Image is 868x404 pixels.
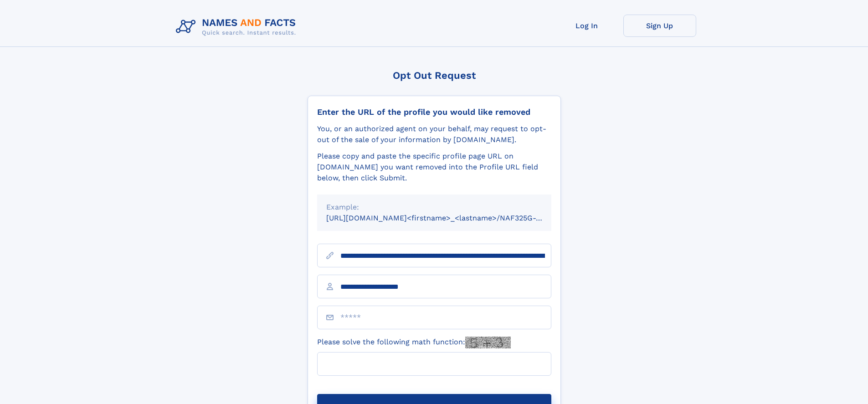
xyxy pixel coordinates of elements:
[308,70,561,81] div: Opt Out Request
[550,15,623,37] a: Log In
[317,337,511,348] label: Please solve the following math function:
[623,15,696,37] a: Sign Up
[326,214,569,222] small: [URL][DOMAIN_NAME]<firstname>_<lastname>/NAF325G-xxxxxxxx
[317,151,551,184] div: Please copy and paste the specific profile page URL on [DOMAIN_NAME] you want removed into the Pr...
[326,202,542,213] div: Example:
[172,15,303,39] img: Logo Names and Facts
[317,123,551,145] div: You, or an authorized agent on your behalf, may request to opt-out of the sale of your informatio...
[317,107,551,117] div: Enter the URL of the profile you would like removed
